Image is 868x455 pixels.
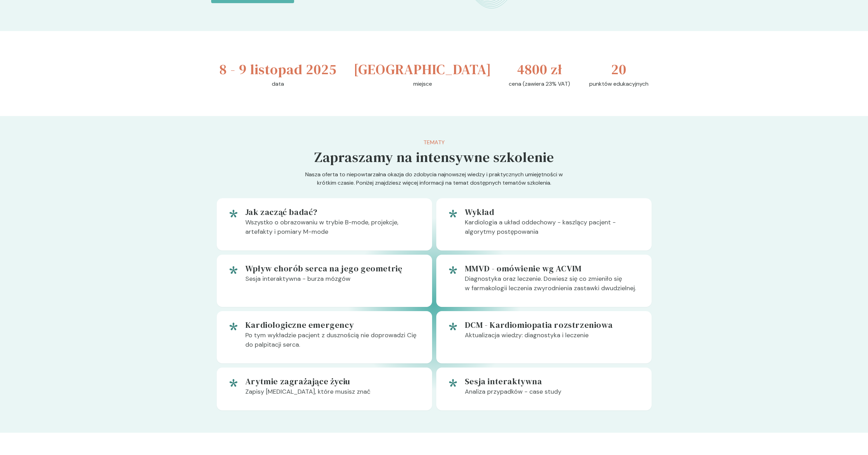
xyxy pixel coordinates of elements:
[354,59,491,80] h3: [GEOGRAPHIC_DATA]
[245,387,421,402] p: Zapisy [MEDICAL_DATA], które musisz znać
[245,263,421,274] h5: Wpływ chorób serca na jego geometrię
[465,331,640,346] p: Aktualizacja wiedzy: diagnostyka i leczenie
[220,59,337,80] h3: 8 - 9 listopad 2025
[465,319,640,331] h5: DCM - Kardiomiopatia rozstrzeniowa
[245,376,421,387] h5: Arytmie zagrażające życiu
[245,274,421,289] p: Sesja interaktywna - burza mózgów
[272,80,284,88] p: data
[413,80,432,88] p: miejsce
[245,207,421,218] h5: Jak zacząć badać?
[465,274,640,299] p: Diagnostyka oraz leczenie. Dowiesz się co zmieniło się w farmakologii leczenia zwyrodnienia zasta...
[314,147,554,168] h5: Zapraszamy na intensywne szkolenie
[314,138,554,147] p: Tematy
[465,387,640,402] p: Analiza przypadków - case study
[465,263,640,274] h5: MMVD - omówienie wg ACVIM
[245,218,421,242] p: Wszystko o obrazowaniu w trybie B-mode, projekcje, artefakty i pomiary M-mode
[465,376,640,387] h5: Sesja interaktywna
[589,80,648,88] p: punktów edukacyjnych
[465,218,640,242] p: Kardiologia a układ oddechowy - kaszlący pacjent - algorytmy postępowania
[465,207,640,218] h5: Wykład
[245,319,421,331] h5: Kardiologiczne emergency
[509,80,570,88] p: cena (zawiera 23% VAT)
[300,170,568,198] p: Nasza oferta to niepowtarzalna okazja do zdobycia najnowszej wiedzy i praktycznych umiejętności w...
[245,331,421,355] p: Po tym wykładzie pacjent z dusznością nie doprowadzi Cię do palpitacji serca.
